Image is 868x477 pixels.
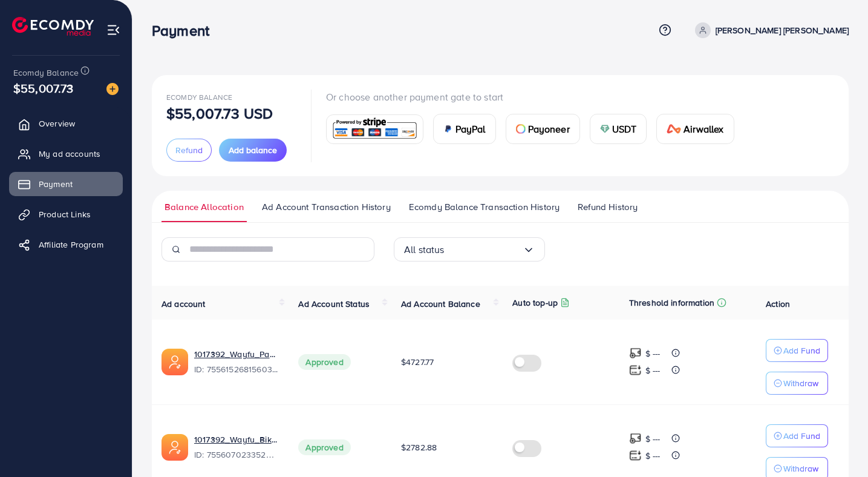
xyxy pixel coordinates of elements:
a: cardPayoneer [506,114,580,144]
span: USDT [612,122,637,136]
span: $55,007.73 [13,79,74,97]
a: 1017392_Wayfu_Pack My Orders _IOS (2) [194,348,279,360]
img: ic-ads-acc.e4c84228.svg [162,349,188,375]
p: Auto top-up [512,295,558,310]
p: Add Fund [783,343,820,358]
div: <span class='underline'>1017392_Wayfu_Bike Wheelie_iOS (2)</span></br>7556070233522389009 [194,433,279,461]
span: Overview [39,117,75,130]
span: Approved [298,354,350,370]
span: $2782.88 [401,441,437,453]
a: Product Links [9,202,123,226]
span: Refund [175,144,203,156]
button: Add Fund [766,424,828,447]
a: Payment [9,172,123,196]
button: Add balance [219,139,287,162]
span: Product Links [39,208,91,220]
p: Or choose another payment gate to start [326,90,744,104]
p: Add Fund [783,429,820,443]
span: Affiliate Program [39,238,103,251]
h3: Payment [152,22,219,39]
span: Action [766,298,790,310]
span: PayPal [455,122,486,136]
img: menu [106,23,120,37]
input: Search for option [445,240,523,259]
img: top-up amount [629,364,642,377]
span: Ecomdy Balance Transaction History [409,200,560,214]
img: top-up amount [629,432,642,445]
span: Payment [39,178,73,190]
a: card [326,114,423,144]
img: top-up amount [629,347,642,360]
img: logo [12,17,94,36]
a: cardUSDT [590,114,647,144]
a: 1017392_Wayfu_Bike Wheelie_iOS (2) [194,433,279,446]
span: Balance Allocation [165,200,244,214]
span: Ecomdy Balance [13,67,79,79]
span: Refund History [578,200,638,214]
img: card [600,124,610,134]
span: Approved [298,439,350,455]
span: Ad Account Status [298,298,370,310]
span: All status [404,240,445,259]
p: $ --- [645,363,661,378]
a: cardAirwallex [656,114,734,144]
p: $55,007.73 USD [166,106,273,120]
p: $ --- [645,432,661,446]
a: Affiliate Program [9,232,123,257]
p: Withdraw [783,376,818,390]
button: Withdraw [766,372,828,395]
img: card [516,124,526,134]
span: My ad accounts [39,148,100,160]
img: ic-ads-acc.e4c84228.svg [162,434,188,461]
img: top-up amount [629,449,642,462]
p: [PERSON_NAME] [PERSON_NAME] [716,23,849,38]
span: ID: 7556070233522389009 [194,449,279,461]
p: Threshold information [629,295,714,310]
button: Refund [166,139,212,162]
button: Add Fund [766,339,828,362]
span: Payoneer [528,122,570,136]
a: My ad accounts [9,142,123,166]
p: $ --- [645,449,661,463]
img: card [667,124,681,134]
a: cardPayPal [433,114,496,144]
span: Ad Account Balance [401,298,480,310]
span: Airwallex [684,122,723,136]
span: Add balance [229,144,277,156]
a: Overview [9,111,123,136]
span: Ad account [162,298,206,310]
img: card [330,116,419,142]
div: Search for option [394,237,545,262]
span: $4727.77 [401,356,434,368]
span: Ad Account Transaction History [262,200,391,214]
iframe: Chat [817,423,859,468]
p: $ --- [645,346,661,361]
img: image [106,83,119,95]
span: ID: 7556152681560309776 [194,363,279,375]
img: card [443,124,453,134]
span: Ecomdy Balance [166,92,232,102]
a: [PERSON_NAME] [PERSON_NAME] [690,22,849,38]
div: <span class='underline'>1017392_Wayfu_Pack My Orders _IOS (2)</span></br>7556152681560309776 [194,348,279,376]
p: Withdraw [783,461,818,476]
